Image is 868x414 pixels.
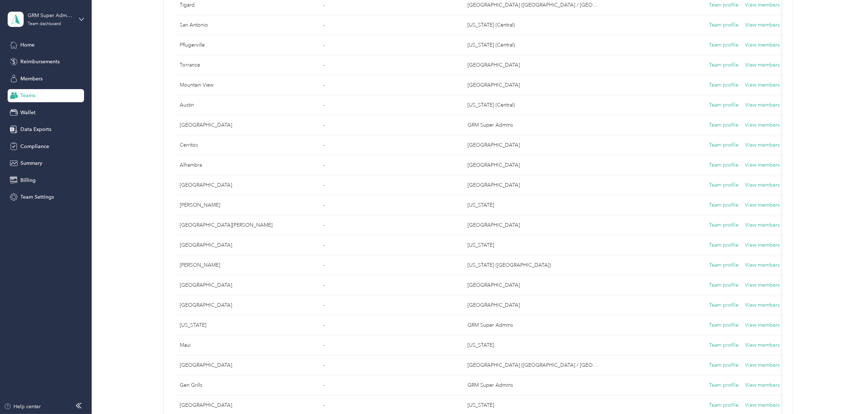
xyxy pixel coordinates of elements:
[20,109,36,116] span: Wallet
[174,135,318,155] td: Cerritos
[745,161,780,169] button: View members
[745,201,780,209] button: View members
[323,102,325,108] span: -
[323,42,325,48] span: -
[709,321,738,329] button: Team profile
[745,341,780,349] button: View members
[827,373,868,414] iframe: Everlance-gr Chat Button Frame
[323,362,325,368] span: -
[462,315,606,335] td: GRM Super Admins
[462,255,606,275] td: Texas (Houston)
[709,41,738,49] button: Team profile
[462,35,606,55] td: Texas (Central)
[745,281,780,289] button: View members
[323,222,325,228] span: -
[745,41,780,49] button: View members
[745,101,780,109] button: View members
[174,215,318,235] td: San Jose
[318,95,462,115] td: -
[174,95,318,115] td: Austin
[318,75,462,95] td: -
[174,175,318,195] td: Chino Hills
[709,341,738,349] button: Team profile
[318,215,462,235] td: -
[462,355,606,375] td: East Coast (WA / OR / NY / NC)
[318,35,462,55] td: -
[709,121,738,129] button: Team profile
[462,15,606,35] td: Texas (Central)
[174,335,318,355] td: Maui
[174,35,318,55] td: Pflugerville
[462,135,606,155] td: Southern CA
[323,2,325,8] span: -
[462,375,606,395] td: GRM Super Admins
[709,21,738,29] button: Team profile
[174,55,318,75] td: Torrance
[323,402,325,408] span: -
[323,282,325,288] span: -
[28,12,73,19] div: GRM Super Admins
[20,126,51,133] span: Data Exports
[745,1,780,9] button: View members
[462,55,606,75] td: Southern CA
[462,275,606,295] td: Northern CA
[709,1,738,9] button: Team profile
[709,261,738,269] button: Team profile
[462,95,606,115] td: Texas (Central)
[462,115,606,135] td: GRM Super Admins
[174,275,318,295] td: Concord
[745,81,780,89] button: View members
[745,61,780,69] button: View members
[745,241,780,249] button: View members
[462,215,606,235] td: Northern CA
[745,181,780,189] button: View members
[745,221,780,229] button: View members
[745,321,780,329] button: View members
[709,301,738,309] button: Team profile
[745,121,780,129] button: View members
[709,161,738,169] button: Team profile
[323,22,325,28] span: -
[174,315,318,335] td: Arizona
[323,82,325,88] span: -
[323,122,325,128] span: -
[174,75,318,95] td: Mountain View
[745,141,780,149] button: View members
[709,81,738,89] button: Team profile
[318,255,462,275] td: -
[20,58,60,65] span: Reimbursements
[745,261,780,269] button: View members
[462,75,606,95] td: Northern CA
[4,403,41,410] button: Help center
[323,322,325,328] span: -
[174,195,318,215] td: Henderson
[174,115,318,135] td: Southern CA
[323,142,325,148] span: -
[745,401,780,409] button: View members
[709,281,738,289] button: Team profile
[318,235,462,255] td: -
[20,41,35,49] span: Home
[462,175,606,195] td: Southern CA
[318,295,462,315] td: -
[20,75,43,83] span: Members
[174,355,318,375] td: Seattle
[20,193,54,201] span: Team Settings
[323,182,325,188] span: -
[174,295,318,315] td: Rancho Cucamonga
[462,335,606,355] td: Hawaii
[745,21,780,29] button: View members
[20,92,35,99] span: Teams
[709,361,738,369] button: Team profile
[745,381,780,389] button: View members
[318,355,462,375] td: -
[323,62,325,68] span: -
[318,155,462,175] td: -
[462,195,606,215] td: Nevada
[323,162,325,168] span: -
[318,275,462,295] td: -
[20,159,42,167] span: Summary
[318,335,462,355] td: -
[709,221,738,229] button: Team profile
[318,195,462,215] td: -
